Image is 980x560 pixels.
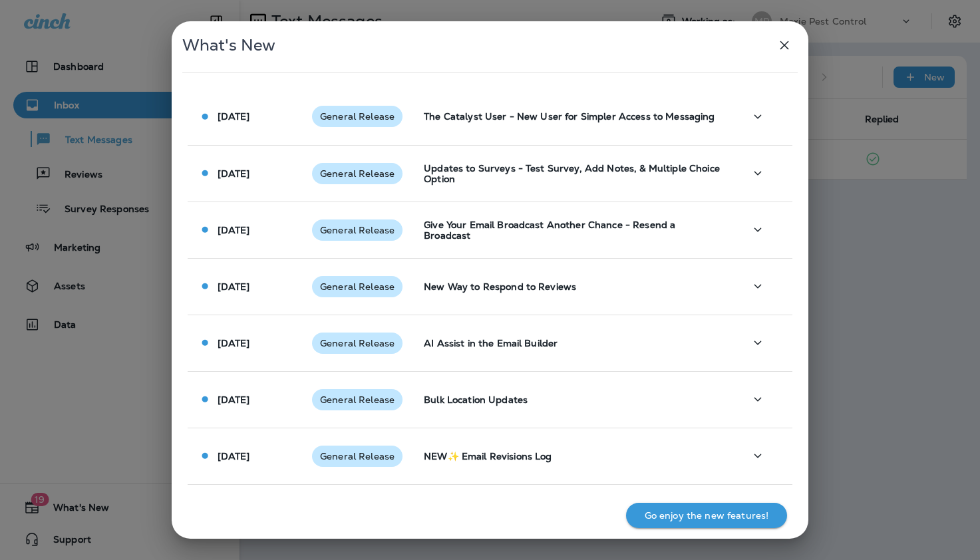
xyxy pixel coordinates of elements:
[312,338,403,349] span: General Release
[626,503,788,528] button: Go enjoy the new features!
[424,219,723,241] p: Give Your Email Broadcast Another Chance - Resend a Broadcast
[312,451,403,462] span: General Release
[312,281,403,292] span: General Release
[424,338,723,349] p: AI Assist in the Email Builder
[424,163,723,184] p: Updates to Surveys - Test Survey, Add Notes, & Multiple Choice Option
[218,281,250,292] p: [DATE]
[218,451,250,462] p: [DATE]
[182,35,275,55] span: What's New
[218,225,250,235] p: [DATE]
[218,168,250,179] p: [DATE]
[424,281,723,292] p: New Way to Respond to Reviews
[218,111,250,122] p: [DATE]
[312,225,403,235] span: General Release
[645,510,769,521] p: Go enjoy the new features!
[218,338,250,349] p: [DATE]
[312,168,403,179] span: General Release
[218,394,250,405] p: [DATE]
[312,111,403,122] span: General Release
[424,451,723,462] p: NEW✨ Email Revisions Log
[424,111,723,122] p: The Catalyst User - New User for Simpler Access to Messaging
[424,394,723,405] p: Bulk Location Updates
[312,394,403,405] span: General Release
